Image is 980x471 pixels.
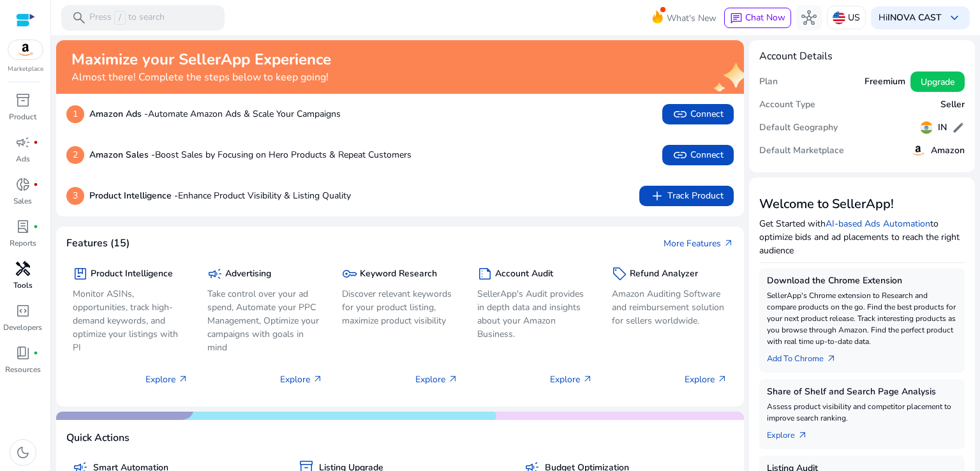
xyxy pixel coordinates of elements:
[724,238,734,248] span: arrow_outward
[672,107,724,122] span: Connect
[15,261,31,276] span: handyman
[796,5,822,31] button: hub
[13,280,33,291] p: Tools
[745,11,785,24] span: Chat Now
[672,107,688,122] span: link
[612,266,627,281] span: sell
[848,6,860,29] p: US
[66,237,130,250] h4: Features (15)
[66,146,84,164] p: 2
[15,345,31,361] span: book_4
[313,374,323,384] span: arrow_outward
[15,93,31,108] span: inventory_2
[89,148,412,161] p: Boost Sales by Focusing on Hero Products & Repeat Customers
[33,350,38,355] span: fiber_manual_record
[89,11,165,25] p: Press to search
[759,146,844,156] h5: Default Marketplace
[71,10,87,26] span: search
[8,40,43,59] img: amazon.svg
[650,188,665,204] span: add
[662,104,734,124] button: linkConnect
[759,100,815,110] h5: Account Type
[71,50,331,69] h2: Maximize your SellerApp Experience
[280,373,323,386] p: Explore
[639,186,734,206] button: addTrack Product
[15,177,31,192] span: donut_small
[66,187,84,205] p: 3
[16,153,30,165] p: Ads
[798,430,808,440] span: arrow_outward
[879,13,942,22] p: Hi
[759,50,833,63] h4: Account Details
[767,276,957,287] h5: Download the Chrome Extension
[650,188,724,204] span: Track Product
[662,145,734,165] button: linkConnect
[15,135,31,150] span: campaign
[89,107,341,121] p: Automate Amazon Ads & Scale Your Campaigns
[66,105,84,123] p: 1
[767,290,957,347] p: SellerApp's Chrome extension to Research and compare products on the go. Find the best products f...
[9,111,36,123] p: Product
[15,303,31,318] span: code_blocks
[448,374,458,384] span: arrow_outward
[952,121,965,134] span: edit
[5,364,41,375] p: Resources
[415,373,458,386] p: Explore
[342,266,357,281] span: key
[145,373,188,386] p: Explore
[826,354,836,364] span: arrow_outward
[342,287,457,327] p: Discover relevant keywords for your product listing, maximize product visibility
[66,432,130,444] h4: Quick Actions
[759,197,965,212] h3: Welcome to SellerApp!
[13,195,32,207] p: Sales
[921,75,954,89] span: Upgrade
[826,218,930,230] a: AI-based Ads Automation
[477,287,593,341] p: SellerApp's Audit provides in depth data and insights about your Amazon Business.
[910,71,965,92] button: Upgrade
[178,374,188,384] span: arrow_outward
[33,224,38,229] span: fiber_manual_record
[207,266,223,281] span: campaign
[767,347,847,365] a: Add To Chrome
[89,108,148,120] b: Amazon Ads -
[3,322,42,333] p: Developers
[801,10,817,26] span: hub
[759,217,965,257] p: Get Started with to optimize bids and ad placements to reach the right audience
[759,77,778,87] h5: Plan
[89,149,155,161] b: Amazon Sales -
[767,387,957,398] h5: Share of Shelf and Search Page Analysis
[759,123,838,133] h5: Default Geography
[114,11,126,25] span: /
[630,269,698,280] h5: Refund Analyzer
[207,287,323,354] p: Take control over your ad spend, Automate your PPC Management, Optimize your campaigns with goals...
[8,64,43,74] p: Marketplace
[865,77,905,87] h5: Freemium
[33,140,38,145] span: fiber_manual_record
[73,266,88,281] span: package
[887,11,942,24] b: INOVA CAST
[724,8,791,28] button: chatChat Now
[947,10,962,26] span: keyboard_arrow_down
[833,11,845,24] img: us.svg
[685,373,727,386] p: Explore
[495,269,553,280] h5: Account Audit
[672,147,724,163] span: Connect
[477,266,493,281] span: summarize
[938,123,947,133] h5: IN
[920,121,933,134] img: in.svg
[730,12,743,25] span: chat
[664,237,734,250] a: More Featuresarrow_outward
[672,147,688,163] span: link
[667,7,716,29] span: What's New
[360,269,437,280] h5: Keyword Research
[550,373,593,386] p: Explore
[767,401,957,424] p: Assess product visibility and competitor placement to improve search ranking.
[73,287,188,354] p: Monitor ASINs, opportunities, track high-demand keywords, and optimize your listings with PI
[225,269,271,280] h5: Advertising
[33,182,38,187] span: fiber_manual_record
[71,71,331,84] h4: Almost there! Complete the steps below to keep going!
[10,237,36,249] p: Reports
[717,374,727,384] span: arrow_outward
[89,190,178,202] b: Product Intelligence -
[940,100,965,110] h5: Seller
